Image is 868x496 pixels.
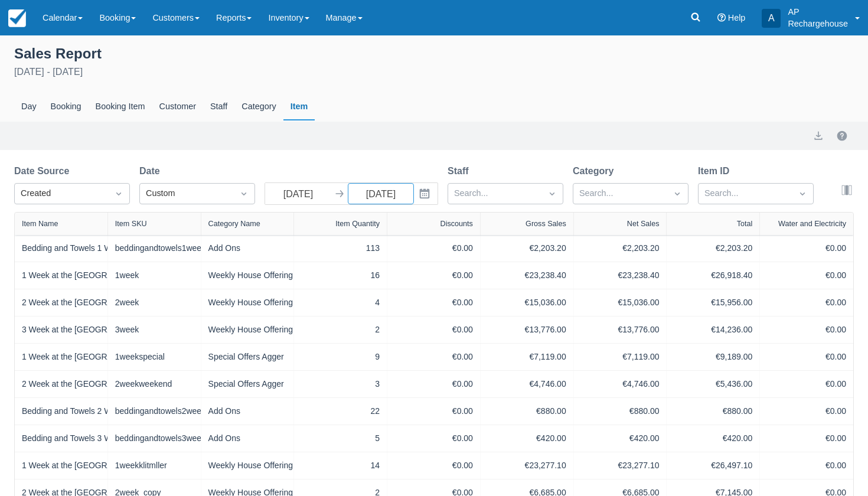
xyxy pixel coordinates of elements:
div: Total [737,220,753,228]
div: 2weekweekend [115,378,194,390]
div: Add Ons [208,432,287,445]
a: Bedding and Towels 3 Week [22,432,125,445]
div: 14 [301,459,380,472]
div: €4,746.00 [488,378,566,390]
div: Category Name [208,220,260,228]
div: Customer [152,93,203,120]
div: €0.00 [394,242,473,254]
button: Interact with the calendar and add the check-in date for your trip. [414,183,438,204]
div: €0.00 [767,324,846,336]
div: €0.00 [767,378,846,390]
div: Item [283,93,315,120]
div: Booking [44,93,89,120]
label: Staff [448,164,474,178]
a: 2 Week at the [GEOGRAPHIC_DATA] in [GEOGRAPHIC_DATA] [22,296,256,309]
div: €0.00 [767,432,846,445]
div: 5 [301,432,380,445]
div: 2 [301,324,380,336]
span: Dropdown icon [238,188,250,200]
div: €15,956.00 [674,296,752,309]
div: €420.00 [488,432,566,445]
div: Water and Electricity [778,220,846,228]
div: 1weekklitmller [115,459,194,472]
div: €2,203.20 [674,242,752,254]
div: €0.00 [767,296,846,309]
div: beddingandtowels3week [115,432,194,445]
div: A [762,9,781,28]
div: €0.00 [394,351,473,363]
div: €7,119.00 [581,351,660,363]
div: €0.00 [767,269,846,282]
div: Sales Report [14,43,854,63]
div: 3week [115,324,194,336]
div: €9,189.00 [674,351,752,363]
div: €0.00 [394,405,473,417]
span: Help [728,13,746,22]
button: export [811,129,825,143]
div: €26,918.40 [674,269,752,282]
div: €0.00 [394,432,473,445]
span: Dropdown icon [797,188,808,200]
div: €0.00 [394,459,473,472]
div: €0.00 [767,242,846,254]
div: [DATE] - [DATE] [14,65,854,79]
div: €420.00 [581,432,660,445]
div: €15,036.00 [488,296,566,309]
div: €420.00 [674,432,752,445]
div: beddingandtowels2week [115,405,194,417]
div: Weekly House Offering Agger [208,324,287,336]
div: 113 [301,242,380,254]
div: €7,119.00 [488,351,566,363]
span: Dropdown icon [113,188,125,200]
div: Add Ons [208,242,287,254]
div: €880.00 [674,405,752,417]
div: €13,776.00 [581,324,660,336]
div: €0.00 [394,269,473,282]
a: Bedding and Towels 2 Week [22,405,125,417]
div: €0.00 [394,296,473,309]
div: Weekly House Offering Agger [208,296,287,309]
div: Special Offers Agger [208,378,287,390]
div: 4 [301,296,380,309]
div: Booking Item [89,93,152,120]
div: Category [234,93,283,120]
div: Custom [146,187,227,200]
a: 2 Week at the [GEOGRAPHIC_DATA] in [GEOGRAPHIC_DATA] [22,378,256,390]
img: checkfront-main-nav-mini-logo.png [8,9,26,27]
label: Category [573,164,618,178]
div: €4,746.00 [581,378,660,390]
div: Item Quantity [335,220,380,228]
div: Net Sales [627,220,660,228]
div: Item Name [22,220,58,228]
div: €0.00 [767,351,846,363]
div: €15,036.00 [581,296,660,309]
div: 3 [301,378,380,390]
div: Item SKU [115,220,147,228]
div: €2,203.20 [488,242,566,254]
div: €5,436.00 [674,378,752,390]
div: €880.00 [488,405,566,417]
div: €13,776.00 [488,324,566,336]
div: €23,277.10 [488,459,566,472]
label: Item ID [698,164,734,178]
div: Day [14,93,44,120]
span: Dropdown icon [671,188,683,200]
a: 3 Week at the [GEOGRAPHIC_DATA] in [GEOGRAPHIC_DATA] [22,324,256,336]
i: Help [717,14,726,22]
div: 9 [301,351,380,363]
div: Special Offers Agger [208,351,287,363]
div: 2week [115,296,194,309]
div: 1weekspecial [115,351,194,363]
p: AP [788,6,848,18]
a: 1 Week at the [GEOGRAPHIC_DATA] in [GEOGRAPHIC_DATA] [22,459,256,472]
div: €23,238.40 [581,269,660,282]
a: 1 Week at the [GEOGRAPHIC_DATA] in [GEOGRAPHIC_DATA] [22,351,256,363]
div: Add Ons [208,405,287,417]
div: 22 [301,405,380,417]
div: €0.00 [394,324,473,336]
div: Created [21,187,102,200]
p: Rechargehouse [788,18,848,30]
span: Dropdown icon [546,188,558,200]
div: €0.00 [767,405,846,417]
div: €2,203.20 [581,242,660,254]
